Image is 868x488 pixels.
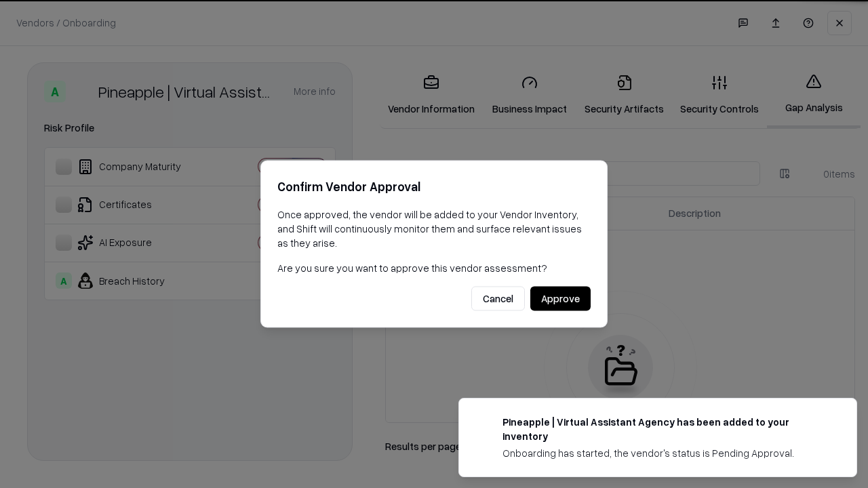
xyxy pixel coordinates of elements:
button: Approve [530,287,591,311]
p: Are you sure you want to approve this vendor assessment? [277,261,591,275]
p: Once approved, the vendor will be added to your Vendor Inventory, and Shift will continuously mon... [277,207,591,250]
img: trypineapple.com [475,415,492,431]
div: Pineapple | Virtual Assistant Agency has been added to your inventory [502,415,824,443]
div: Onboarding has started, the vendor's status is Pending Approval. [502,446,824,460]
button: Cancel [471,287,525,311]
h2: Confirm Vendor Approval [277,177,591,197]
